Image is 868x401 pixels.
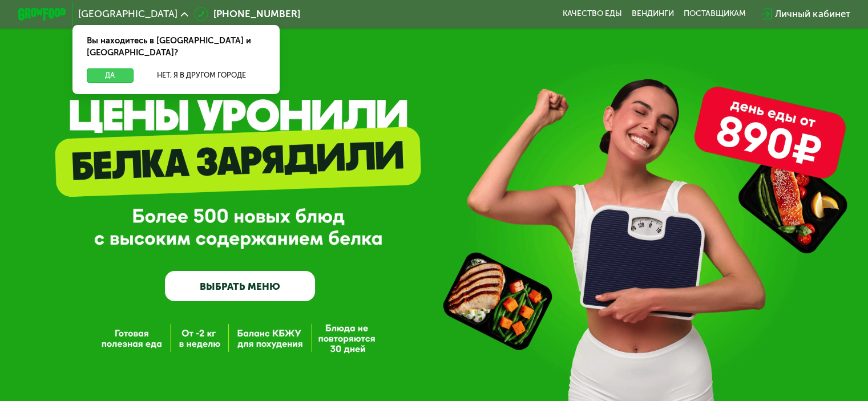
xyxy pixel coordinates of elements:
[194,7,300,21] a: [PHONE_NUMBER]
[563,9,622,19] a: Качество еды
[87,68,133,83] button: Да
[775,7,850,21] div: Личный кабинет
[632,9,674,19] a: Вендинги
[138,68,265,83] button: Нет, я в другом городе
[72,25,280,68] div: Вы находитесь в [GEOGRAPHIC_DATA] и [GEOGRAPHIC_DATA]?
[165,271,315,301] a: ВЫБРАТЬ МЕНЮ
[78,9,177,19] span: [GEOGRAPHIC_DATA]
[684,9,746,19] div: поставщикам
